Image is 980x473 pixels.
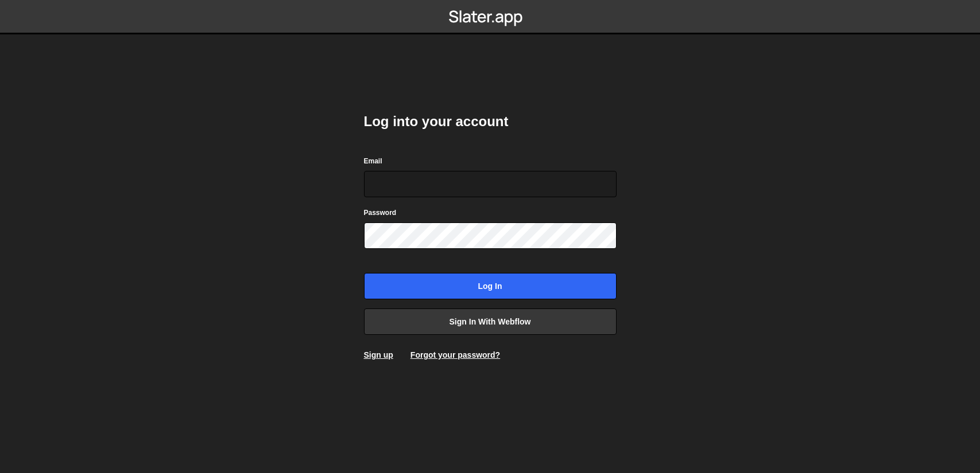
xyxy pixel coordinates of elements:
[410,350,500,359] a: Forgot your password?
[364,350,393,359] a: Sign up
[364,207,397,218] label: Password
[364,273,617,299] input: Log in
[364,112,617,131] h2: Log into your account
[364,155,382,167] label: Email
[364,308,617,335] a: Sign in with Webflow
